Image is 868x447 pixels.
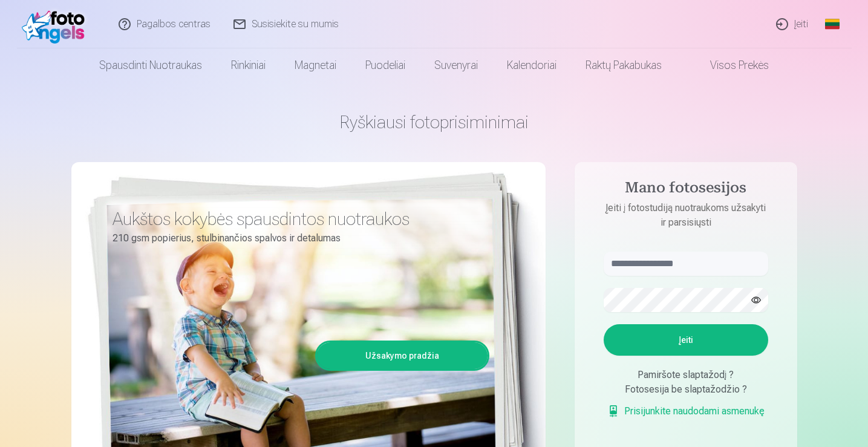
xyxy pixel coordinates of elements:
p: Įeiti į fotostudiją nuotraukoms užsakyti ir parsisiųsti [592,201,780,230]
a: Suvenyrai [420,48,492,82]
a: Prisijunkite naudodami asmenukę [607,404,765,419]
a: Raktų pakabukas [571,48,676,82]
a: Spausdinti nuotraukas [85,48,217,82]
button: Įeiti [604,324,768,356]
img: /fa2 [22,5,91,44]
h1: Ryškiausi fotoprisiminimai [71,111,797,133]
div: Fotosesija be slaptažodžio ? [604,382,768,397]
h4: Mano fotosesijos [592,179,780,201]
a: Magnetai [280,48,351,82]
a: Kalendoriai [492,48,571,82]
p: 210 gsm popierius, stulbinančios spalvos ir detalumas [113,230,480,247]
h3: Aukštos kokybės spausdintos nuotraukos [113,208,480,230]
div: Pamiršote slaptažodį ? [604,368,768,382]
a: Puodeliai [351,48,420,82]
a: Visos prekės [676,48,783,82]
a: Rinkiniai [217,48,280,82]
a: Užsakymo pradžia [317,342,488,369]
